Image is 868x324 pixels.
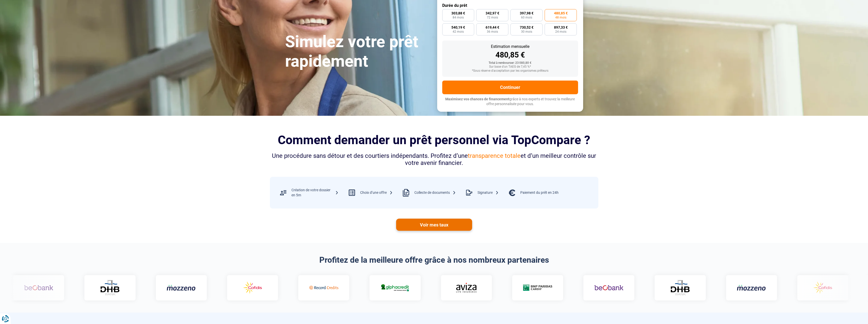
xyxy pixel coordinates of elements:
div: Choix d’une offre [360,190,393,195]
span: 397,98 € [520,11,533,15]
button: Continuer [442,81,578,94]
img: Aviza [456,283,476,292]
img: Mozzeno [166,284,195,291]
span: 72 mois [487,16,498,19]
div: Signature [477,190,499,195]
img: Alphacredit [380,283,409,292]
img: Cardif [523,284,552,291]
a: Voir mes taux [396,219,472,231]
span: 540,19 € [451,26,465,29]
img: Record credits [309,280,338,295]
span: 24 mois [555,30,566,33]
span: 730,52 € [520,26,533,29]
div: Création de votre dossier en 5m [291,188,339,198]
img: DHB Bank [670,280,690,295]
span: 897,33 € [554,26,568,29]
span: 619,44 € [486,26,499,29]
div: Collecte de documents [414,190,456,195]
label: Durée du prêt [442,3,578,8]
div: Estimation mensuelle [446,45,574,49]
span: 48 mois [555,16,566,19]
img: DHB Bank [99,280,120,295]
span: 30 mois [521,30,532,33]
img: Mozzeno [736,284,766,291]
span: 42 mois [453,30,464,33]
span: 303,88 € [451,11,465,15]
h2: Comment demander un prêt personnel via TopCompare ? [270,133,598,147]
span: 84 mois [453,16,464,19]
p: grâce à nos experts et trouvez la meilleure offre personnalisée pour vous. [442,97,578,107]
span: 60 mois [521,16,532,19]
div: Sur base d'un TAEG de 7,45 %* [446,65,574,69]
div: Total à rembourser: 23 080,80 € [446,61,574,65]
h2: Profitez de la meilleure offre grâce à nos nombreux partenaires [270,255,598,265]
span: Maximisez vos chances de financement [445,97,509,101]
span: 342,97 € [486,11,499,15]
img: Beobank [594,280,623,295]
div: 480,85 € [446,51,574,59]
span: 480,85 € [554,11,568,15]
span: 36 mois [487,30,498,33]
img: Cofidis [237,280,267,295]
div: Une procédure sans détour et des courtiers indépendants. Profitez d’une et d’un meilleur contrôle... [270,152,598,167]
span: transparence totale [468,152,521,159]
h1: Simulez votre prêt rapidement [285,32,431,71]
div: Paiement du prêt en 24h [520,190,559,195]
div: *Sous réserve d'acceptation par les organismes prêteurs [446,69,574,73]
